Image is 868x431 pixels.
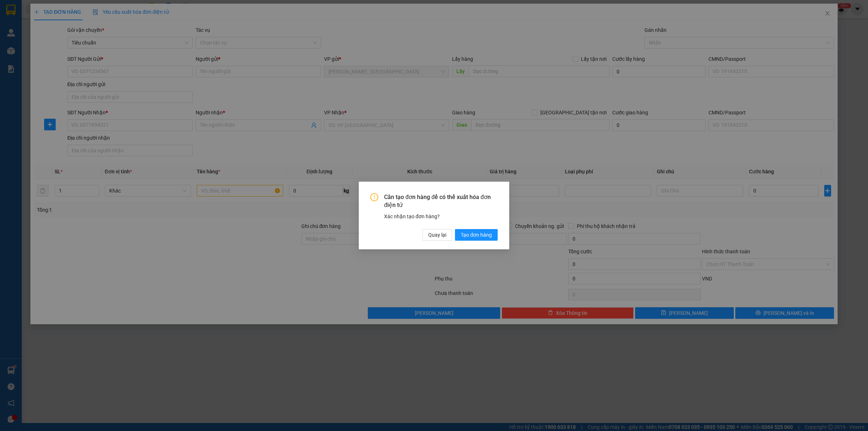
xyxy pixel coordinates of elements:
[455,229,498,241] button: Tạo đơn hàng
[384,212,498,220] div: Xác nhận tạo đơn hàng?
[428,231,446,239] span: Quay lại
[370,193,378,201] span: exclamation-circle
[422,229,452,241] button: Quay lại
[384,193,498,210] span: Cần tạo đơn hàng để có thể xuất hóa đơn điện tử
[461,231,492,239] span: Tạo đơn hàng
